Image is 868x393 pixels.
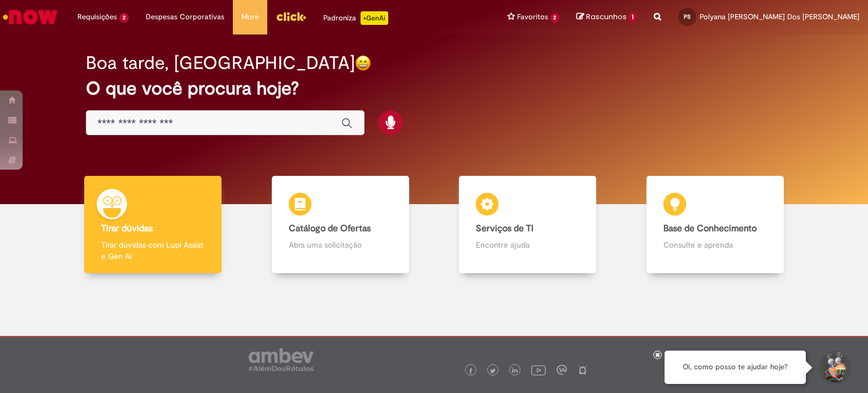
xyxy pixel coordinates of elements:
[241,11,259,23] span: More
[557,365,567,375] img: logo_footer_workplace.png
[628,12,637,23] span: 1
[289,239,392,251] p: Abra uma solicitação
[146,11,224,23] span: Despesas Corporativas
[361,11,388,25] p: +GenAi
[434,176,622,274] a: Serviços de TI Encontre ajuda
[323,11,388,25] div: Padroniza
[476,223,533,234] b: Serviços de TI
[59,176,247,274] a: Tirar dúvidas Tirar dúvidas com Lupi Assist e Gen Ai
[578,365,588,375] img: logo_footer_naosei.png
[355,55,371,71] img: happy-face.png
[247,176,435,274] a: Catálogo de Ofertas Abra uma solicitação
[490,368,496,374] img: logo_footer_twitter.png
[468,368,474,374] img: logo_footer_facebook.png
[476,239,579,251] p: Encontre ajuda
[86,53,355,73] h2: Boa tarde, [GEOGRAPHIC_DATA]
[700,12,860,21] span: Polyana [PERSON_NAME] Dos [PERSON_NAME]
[663,223,757,234] b: Base de Conhecimento
[289,223,371,234] b: Catálogo de Ofertas
[101,223,153,234] b: Tirar dúvidas
[517,11,548,23] span: Favoritos
[86,79,783,98] h2: O que você procura hoje?
[1,6,59,28] img: ServiceNow
[663,239,767,251] p: Consulte e aprenda
[512,368,518,374] img: logo_footer_linkedin.png
[276,8,306,25] img: click_logo_yellow_360x200.png
[586,11,627,22] span: Rascunhos
[550,13,560,23] span: 2
[531,362,546,377] img: logo_footer_youtube.png
[77,11,117,23] span: Requisições
[119,13,129,23] span: 2
[665,351,806,384] div: Oi, como posso te ajudar hoje?
[576,12,637,23] a: Rascunhos
[817,351,851,385] button: Iniciar Conversa de Suporte
[622,176,809,274] a: Base de Conhecimento Consulte e aprenda
[684,13,691,20] span: PS
[101,239,205,262] p: Tirar dúvidas com Lupi Assist e Gen Ai
[249,348,314,371] img: logo_footer_ambev_rotulo_gray.png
